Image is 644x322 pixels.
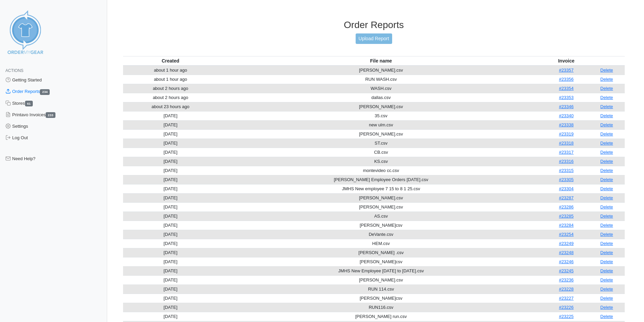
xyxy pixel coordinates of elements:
[218,75,544,84] td: RUN WASH.csv
[123,148,218,157] td: [DATE]
[123,75,218,84] td: about 1 hour ago
[600,259,613,264] a: Delete
[600,141,613,146] a: Delete
[559,314,573,319] a: #23225
[123,239,218,248] td: [DATE]
[559,268,573,273] a: #23245
[123,257,218,266] td: [DATE]
[218,284,544,294] td: RUN 114.csv
[559,159,573,164] a: #23316
[559,277,573,282] a: #23236
[559,259,573,264] a: #23246
[218,266,544,275] td: JMHS New Employee [DATE] to [DATE].csv
[123,93,218,102] td: about 2 hours ago
[123,184,218,193] td: [DATE]
[559,186,573,191] a: #23304
[123,102,218,111] td: about 23 hours ago
[600,250,613,255] a: Delete
[559,195,573,200] a: #23287
[600,223,613,228] a: Delete
[123,120,218,129] td: [DATE]
[218,139,544,148] td: ST.csv
[600,241,613,246] a: Delete
[123,221,218,230] td: [DATE]
[600,268,613,273] a: Delete
[559,241,573,246] a: #23249
[123,284,218,294] td: [DATE]
[600,68,613,73] a: Delete
[600,186,613,191] a: Delete
[123,175,218,184] td: [DATE]
[559,77,573,82] a: #23356
[218,257,544,266] td: [PERSON_NAME]csv
[218,248,544,257] td: [PERSON_NAME] .csv
[218,303,544,312] td: RUN116.csv
[600,277,613,282] a: Delete
[600,131,613,137] a: Delete
[559,95,573,100] a: #23353
[218,212,544,221] td: AS.csv
[218,175,544,184] td: [PERSON_NAME] Employee Orders [DATE].csv
[600,95,613,100] a: Delete
[123,212,218,221] td: [DATE]
[218,221,544,230] td: [PERSON_NAME]csv
[559,214,573,219] a: #23285
[600,305,613,310] a: Delete
[218,312,544,321] td: [PERSON_NAME] run.csv
[218,148,544,157] td: CB.csv
[46,112,55,118] span: 233
[559,68,573,73] a: #23357
[123,294,218,303] td: [DATE]
[544,56,589,66] th: Invoice
[559,296,573,301] a: #23227
[559,131,573,137] a: #23319
[600,104,613,109] a: Delete
[559,223,573,228] a: #23284
[600,86,613,91] a: Delete
[356,33,392,44] a: Upload Report
[123,139,218,148] td: [DATE]
[5,68,23,73] span: Actions
[600,296,613,301] a: Delete
[559,168,573,173] a: #23315
[600,204,613,209] a: Delete
[559,122,573,127] a: #23338
[559,177,573,182] a: #23305
[218,93,544,102] td: dallas.csv
[123,66,218,75] td: about 1 hour ago
[218,129,544,139] td: [PERSON_NAME].csv
[40,89,50,95] span: 234
[123,193,218,202] td: [DATE]
[218,294,544,303] td: [PERSON_NAME]csv
[218,56,544,66] th: File name
[600,77,613,82] a: Delete
[600,177,613,182] a: Delete
[218,157,544,166] td: KS.csv
[123,275,218,284] td: [DATE]
[559,232,573,237] a: #23254
[123,303,218,312] td: [DATE]
[123,230,218,239] td: [DATE]
[218,239,544,248] td: HEM.csv
[600,113,613,118] a: Delete
[218,275,544,284] td: [PERSON_NAME].csv
[218,193,544,202] td: [PERSON_NAME].csv
[25,101,33,106] span: 61
[559,113,573,118] a: #23340
[600,287,613,292] a: Delete
[218,166,544,175] td: montevideo cc.csv
[123,129,218,139] td: [DATE]
[218,66,544,75] td: [PERSON_NAME].csv
[123,111,218,120] td: [DATE]
[123,56,218,66] th: Created
[600,195,613,200] a: Delete
[559,150,573,155] a: #23317
[559,104,573,109] a: #23346
[600,150,613,155] a: Delete
[218,111,544,120] td: 35.csv
[559,204,573,209] a: #23286
[600,214,613,219] a: Delete
[123,157,218,166] td: [DATE]
[123,248,218,257] td: [DATE]
[218,120,544,129] td: new ulm.csv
